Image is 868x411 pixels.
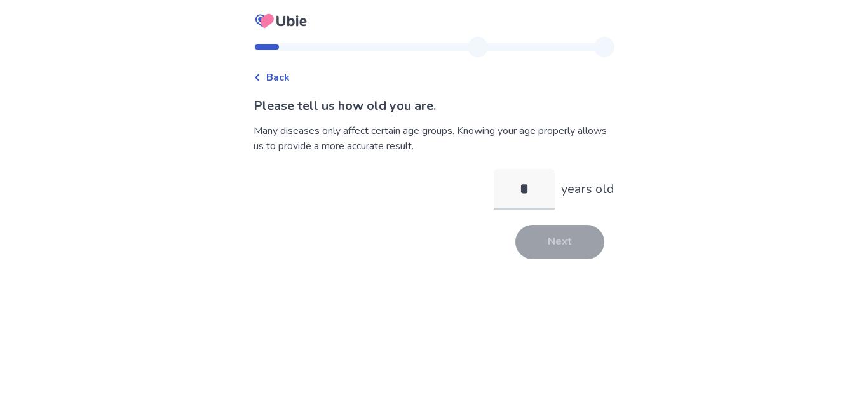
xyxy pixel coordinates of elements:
input: years old [494,169,555,210]
p: years old [561,180,614,199]
p: Please tell us how old you are. [254,97,614,116]
span: Back [266,70,290,85]
div: Many diseases only affect certain age groups. Knowing your age properly allows us to provide a mo... [254,123,614,154]
button: Next [515,225,604,259]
